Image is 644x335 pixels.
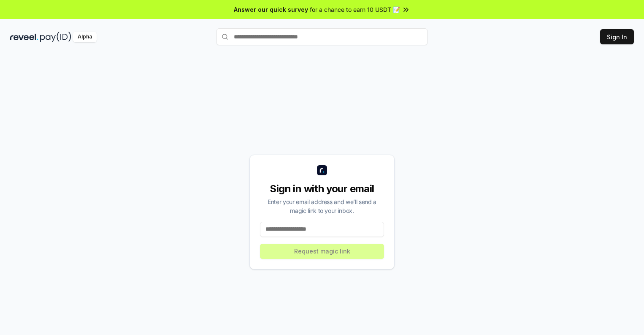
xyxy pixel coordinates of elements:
[260,197,384,215] div: Enter your email address and we’ll send a magic link to your inbox.
[317,165,327,175] img: logo_small
[310,5,400,14] span: for a chance to earn 10 USDT 📝
[10,32,38,42] img: reveel_dark
[40,32,71,42] img: pay_id
[260,182,384,196] div: Sign in with your email
[234,5,308,14] span: Answer our quick survey
[73,32,97,42] div: Alpha
[600,29,634,44] button: Sign In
